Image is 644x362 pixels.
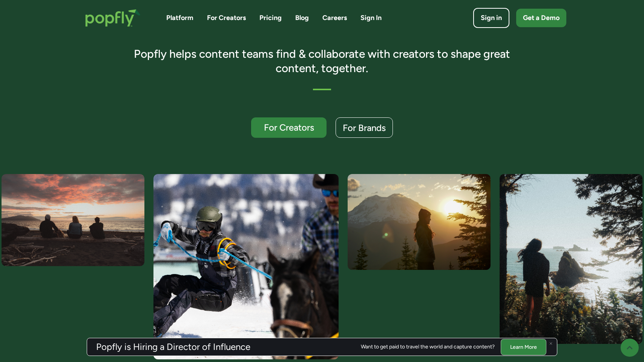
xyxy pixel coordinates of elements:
[78,2,148,34] a: home
[251,117,327,138] a: For Creators
[343,123,386,132] div: For Brands
[336,117,393,138] a: For Brands
[523,13,560,23] div: Get a Demo
[361,344,495,350] div: Want to get paid to travel the world and capture content?
[516,9,566,27] a: Get a Demo
[473,8,509,28] a: Sign in
[259,13,282,23] a: Pricing
[481,13,502,23] div: Sign in
[207,13,246,23] a: For Creators
[96,342,250,351] h3: Popfly is Hiring a Director of Influence
[295,13,309,23] a: Blog
[123,47,521,75] h3: Popfly helps content teams find & collaborate with creators to shape great content, together.
[258,123,320,132] div: For Creators
[166,13,193,23] a: Platform
[501,339,546,355] a: Learn More
[322,13,347,23] a: Careers
[360,13,382,23] a: Sign In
